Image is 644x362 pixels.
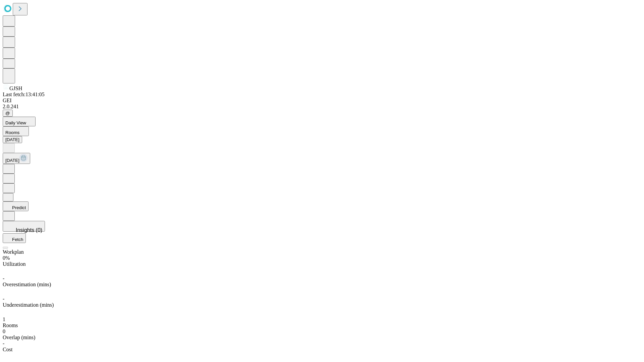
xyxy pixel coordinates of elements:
[3,201,29,211] button: Predict
[9,85,22,91] span: GJSH
[3,110,13,117] button: @
[3,221,45,232] button: Insights (0)
[3,261,25,267] span: Utilization
[3,136,22,143] button: [DATE]
[3,126,29,136] button: Rooms
[3,302,54,308] span: Underestimation (mins)
[3,341,4,346] span: -
[3,255,10,261] span: 0%
[16,227,42,233] span: Insights (0)
[3,104,641,110] div: 2.0.241
[3,347,12,352] span: Cost
[5,130,19,135] span: Rooms
[3,153,30,164] button: [DATE]
[3,276,4,281] span: -
[5,158,19,163] span: [DATE]
[3,296,4,302] span: -
[3,249,24,255] span: Workplan
[5,111,10,116] span: @
[3,98,641,104] div: GEI
[5,120,26,125] span: Daily View
[3,233,26,243] button: Fetch
[3,117,36,126] button: Daily View
[3,322,18,328] span: Rooms
[3,335,35,340] span: Overlap (mins)
[3,92,45,97] span: Last fetch: 13:41:05
[3,328,5,334] span: 0
[3,316,5,322] span: 1
[3,282,51,287] span: Overestimation (mins)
